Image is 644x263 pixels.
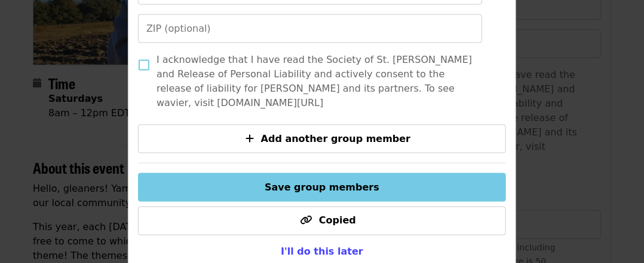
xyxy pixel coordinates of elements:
button: Add another group member [138,125,506,153]
i: plus icon [246,133,254,144]
button: Save group members [138,173,506,202]
span: Copied [319,215,356,226]
button: Copied [138,207,506,235]
span: Save group members [265,182,379,193]
span: I acknowledge that I have read the Society of St. [PERSON_NAME] and Release of Personal Liability... [157,53,476,110]
span: I'll do this later [281,246,363,258]
input: ZIP (optional) [138,14,482,43]
i: link icon [300,215,312,226]
span: Add another group member [261,133,411,144]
